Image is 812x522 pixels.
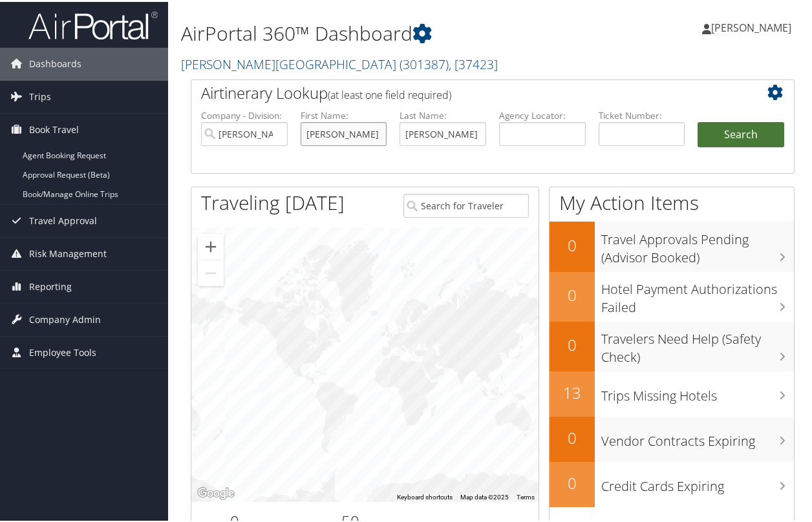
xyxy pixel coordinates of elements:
[702,6,804,45] a: [PERSON_NAME]
[550,380,595,402] h2: 13
[550,233,595,255] h2: 0
[460,492,509,499] span: Map data ©2025
[397,491,453,500] button: Keyboard shortcuts
[201,80,734,102] h2: Airtinerary Lookup
[711,19,791,33] span: [PERSON_NAME]
[29,46,81,78] span: Dashboards
[601,469,794,494] h3: Credit Cards Expiring
[195,483,237,500] a: Open this area in Google Maps (opens a new window)
[301,107,387,120] label: First Name:
[601,322,794,364] h3: Travelers Need Help (Safety Check)
[201,187,345,214] h1: Traveling [DATE]
[698,120,784,146] button: Search
[195,483,237,500] img: Google
[550,282,595,304] h2: 0
[601,272,794,315] h3: Hotel Payment Authorizations Failed
[29,236,107,268] span: Risk Management
[550,460,794,505] a: 0Credit Cards Expiring
[499,107,586,120] label: Agency Locator:
[198,232,224,258] button: Zoom in
[328,86,451,100] span: (at least one field required)
[198,258,224,284] button: Zoom out
[550,415,794,460] a: 0Vendor Contracts Expiring
[449,54,498,71] span: , [ 37423 ]
[550,320,794,370] a: 0Travelers Need Help (Safety Check)
[550,425,595,447] h2: 0
[550,270,794,320] a: 0Hotel Payment Authorizations Failed
[601,424,794,448] h3: Vendor Contracts Expiring
[550,370,794,415] a: 13Trips Missing Hotels
[403,192,529,216] input: Search for Traveler
[601,222,794,265] h3: Travel Approvals Pending (Advisor Booked)
[28,8,158,39] img: airportal-logo.png
[181,54,498,71] a: [PERSON_NAME][GEOGRAPHIC_DATA]
[550,470,595,492] h2: 0
[601,379,794,403] h3: Trips Missing Hotels
[29,79,51,111] span: Trips
[400,54,449,71] span: ( 301387 )
[29,112,79,144] span: Book Travel
[181,18,597,45] h1: AirPortal 360™ Dashboard
[29,302,101,334] span: Company Admin
[517,492,535,499] a: Terms (opens in new tab)
[29,203,97,235] span: Travel Approval
[550,332,595,354] h2: 0
[201,107,288,120] label: Company - Division:
[550,220,794,269] a: 0Travel Approvals Pending (Advisor Booked)
[29,269,72,301] span: Reporting
[400,107,486,120] label: Last Name:
[550,187,794,214] h1: My Action Items
[599,107,685,120] label: Ticket Number:
[29,335,96,367] span: Employee Tools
